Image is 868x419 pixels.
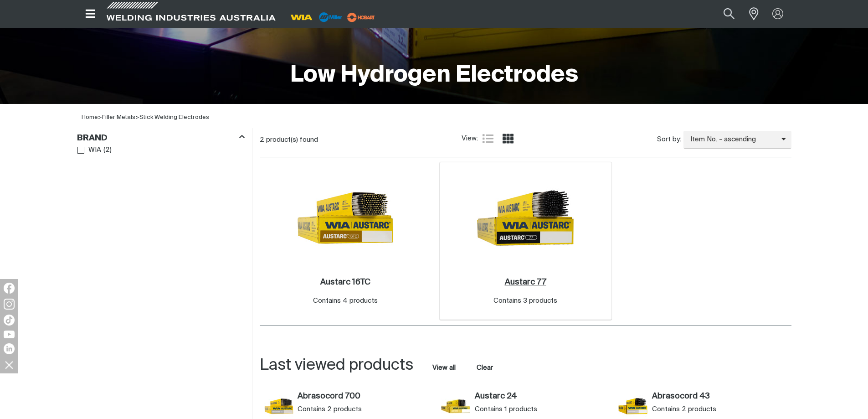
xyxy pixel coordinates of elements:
[260,128,791,151] section: Product list controls
[652,405,786,414] div: Contains 2 products
[475,405,609,414] div: Contains 1 products
[82,114,98,120] a: Home
[432,363,456,372] a: View all last viewed products
[344,14,378,21] a: miller
[260,135,462,145] div: 2
[77,131,245,144] div: Brand
[4,343,15,354] img: LinkedIn
[702,4,744,24] input: Product name or item number...
[657,134,681,145] span: Sort by:
[505,278,546,286] h2: Austarc 77
[475,392,609,402] a: Austarc 24
[505,277,546,288] a: Austarc 77
[4,283,15,294] img: Facebook
[139,114,209,120] a: Stick Welding Electrodes
[260,355,413,376] h2: Last viewed products
[103,145,112,155] span: ( 2 )
[475,362,495,374] button: Clear all last viewed products
[4,331,15,338] img: YouTube
[320,278,370,286] h2: Austarc 16TC
[462,134,478,144] span: View:
[313,296,378,306] div: Contains 4 products
[483,133,493,144] a: List view
[298,392,432,402] a: Abrasocord 700
[266,136,318,143] span: product(s) found
[88,145,101,155] span: WIA
[77,144,102,156] a: WIA
[298,405,432,414] div: Contains 2 products
[4,299,15,310] img: Instagram
[344,10,378,24] img: miller
[320,277,370,288] a: Austarc 16TC
[1,357,17,372] img: hide socials
[297,169,394,267] img: Austarc 16TC
[98,114,102,120] span: >
[4,315,15,326] img: TikTok
[102,114,139,120] span: >
[290,61,578,90] h1: Low Hydrogen Electrodes
[652,392,786,402] a: Abrasocord 43
[102,114,135,120] a: Filler Metals
[714,4,745,24] button: Search products
[493,296,557,306] div: Contains 3 products
[477,169,574,267] img: Austarc 77
[77,133,108,144] h3: Brand
[77,144,244,156] ul: Brand
[77,128,245,157] aside: Filters
[683,134,781,145] span: Item No. - ascending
